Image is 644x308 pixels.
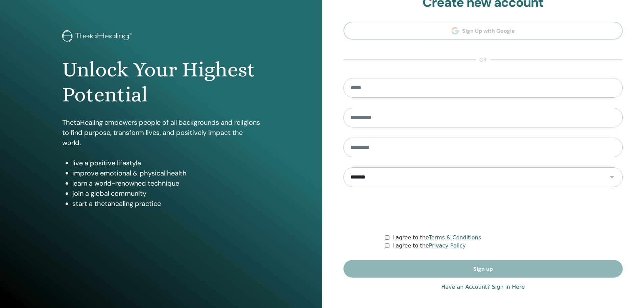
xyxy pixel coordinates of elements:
h1: Unlock Your Highest Potential [62,57,260,108]
label: I agree to the [392,242,466,250]
a: Have an Account? Sign in Here [441,283,525,291]
a: Privacy Policy [429,242,466,249]
li: live a positive lifestyle [72,158,260,168]
li: improve emotional & physical health [72,168,260,178]
iframe: reCAPTCHA [432,197,534,223]
p: ThetaHealing empowers people of all backgrounds and religions to find purpose, transform lives, a... [62,117,260,148]
li: join a global community [72,188,260,198]
label: I agree to the [392,234,481,242]
span: or [476,56,490,64]
li: start a thetahealing practice [72,198,260,209]
li: learn a world-renowned technique [72,178,260,188]
a: Terms & Conditions [429,234,481,241]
